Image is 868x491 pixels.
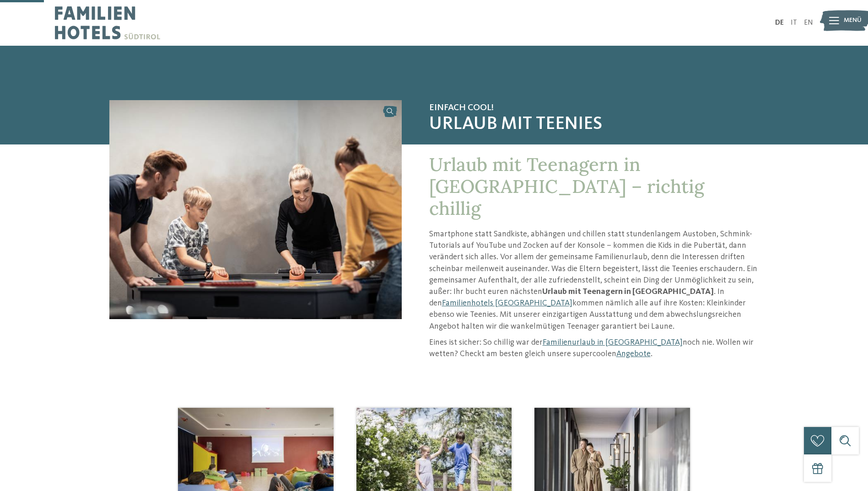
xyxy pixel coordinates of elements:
a: Angebote [616,350,651,358]
a: IT [791,19,797,27]
a: DE [775,19,784,27]
span: Urlaub mit Teenagern in [GEOGRAPHIC_DATA] – richtig chillig [429,153,704,220]
span: Menü [844,16,862,25]
a: EN [804,19,813,27]
a: Familienurlaub in [GEOGRAPHIC_DATA] [543,338,683,347]
span: Urlaub mit Teenies [429,113,759,135]
p: Eines ist sicher: So chillig war der noch nie. Wollen wir wetten? Checkt am besten gleich unsere ... [429,337,759,360]
strong: Urlaub mit Teenagern in [GEOGRAPHIC_DATA] [542,288,714,296]
img: Urlaub mit Teenagern in Südtirol geplant? [109,100,402,319]
p: Smartphone statt Sandkiste, abhängen und chillen statt stundenlangem Austoben, Schmink-Tutorials ... [429,229,759,332]
a: Familienhotels [GEOGRAPHIC_DATA] [442,299,572,307]
span: Einfach cool! [429,102,759,113]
